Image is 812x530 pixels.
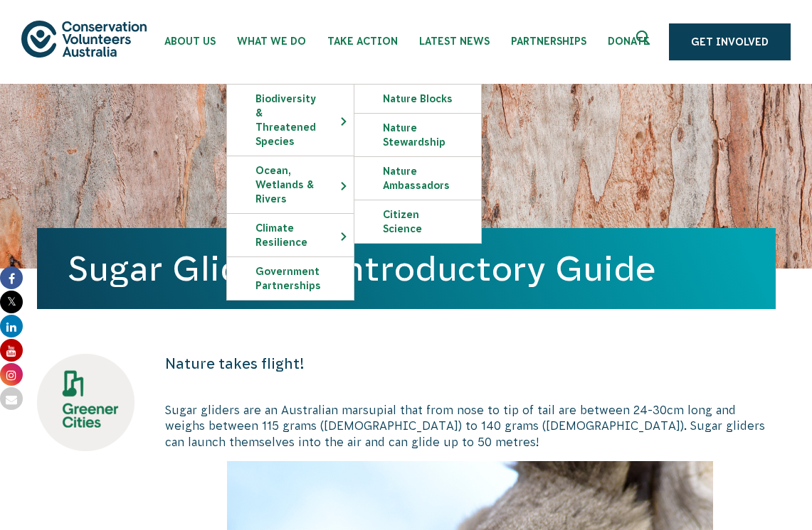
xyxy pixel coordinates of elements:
span: Sugar gliders are an Australian marsupial that from nose to tip of tail are between 24-30cm long ... [165,404,765,448]
a: Citizen Science [354,200,481,243]
span: Donate [608,36,650,47]
a: Get Involved [669,23,791,60]
button: Expand search box Close search box [628,25,662,59]
span: Latest News [419,36,490,47]
a: Nature Ambassadors [354,157,481,200]
a: Ocean, Wetlands & Rivers [227,156,354,213]
a: Climate Resilience [227,214,354,256]
img: Greener Cities [37,354,135,451]
span: About Us [164,36,216,47]
a: Biodiversity & Threatened Species [227,85,354,156]
span: Take Action [327,36,398,47]
span: Partnerships [511,36,586,47]
a: Government Partnerships [227,257,354,300]
li: Ocean, Wetlands & Rivers [226,156,354,213]
a: Nature Blocks [354,85,481,113]
li: Climate Resilience [226,213,354,256]
li: Biodiversity & Threatened Species [226,84,354,156]
span: Expand search box [636,31,654,53]
img: logo.svg [21,21,147,57]
p: Nature takes flight! [165,354,776,374]
h1: Sugar Gliders - Introductory Guide [68,249,744,288]
a: Nature Stewardship [354,114,481,156]
span: What We Do [237,36,306,47]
